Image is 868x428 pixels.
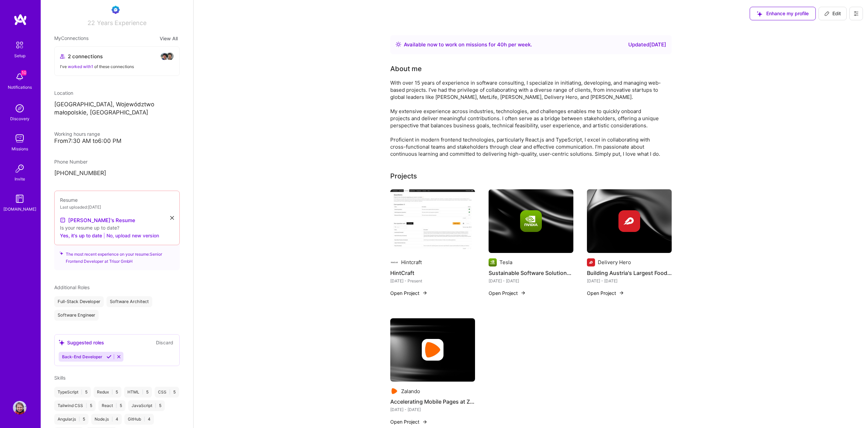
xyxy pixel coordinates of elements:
span: Skills [54,375,65,381]
div: Setup [14,52,25,59]
img: setup [13,38,27,52]
img: bell [13,70,26,84]
img: arrow-right [422,290,428,296]
h4: Accelerating Mobile Pages at Zalando SE [390,397,475,406]
img: arrow-right [520,290,526,296]
button: No, upload new version [106,231,159,239]
i: icon SuggestedTeams [59,340,64,345]
i: icon SuggestedTeams [757,11,762,17]
img: Company logo [489,258,497,266]
button: Open Project [489,290,526,297]
img: avatar [160,52,169,60]
img: cover [489,189,573,253]
img: Availability [396,42,401,47]
div: Tesla [499,259,512,266]
span: | [116,403,117,408]
i: Reject [116,354,121,359]
div: Notifications [8,84,32,91]
div: Redux 5 [94,387,121,398]
div: React 5 [98,400,125,411]
img: Company logo [422,339,443,361]
i: icon SuggestedTeams [60,251,63,255]
img: cover [587,189,672,253]
div: Full-Stack Developer [54,296,104,307]
img: Company logo [618,210,640,232]
div: From 7:30 AM to 6:00 PM [54,137,180,145]
span: Edit [824,10,841,17]
span: | [112,389,113,395]
img: User Avatar [13,401,26,414]
div: With over 15 years of experience in software consulting, I specialize in initiating, developing, ... [390,79,662,157]
button: Yes, it's up to date [60,231,102,239]
div: Suggested roles [59,339,104,346]
button: 2 connectionsavataravatarI've worked with1 of these connections [54,46,180,76]
button: Enhance my profile [750,7,816,20]
img: HintCraft [390,189,475,253]
span: | [79,416,80,422]
span: Additional Roles [54,284,90,290]
span: Back-End Developer [62,354,102,359]
img: cover [390,318,475,382]
img: arrow-right [422,419,428,425]
div: [DATE] - Present [390,277,475,284]
h4: Sustainable Software Solutions at Tesla [489,269,573,277]
div: Node.js 4 [91,414,122,425]
span: Years Experience [97,19,146,26]
div: Last uploaded: [DATE] [60,204,174,211]
div: Software Engineer [54,310,99,321]
div: [DATE] - [DATE] [489,277,573,284]
div: Software Architect [106,296,152,307]
span: | [155,403,156,408]
div: GitHub 4 [124,414,154,425]
p: [PHONE_NUMBER] [54,169,180,177]
div: Missions [12,145,28,152]
span: Resume [60,197,78,203]
div: Location [54,89,180,97]
img: Company logo [390,387,398,395]
img: discovery [13,102,26,115]
img: avatar [166,52,174,60]
img: arrow-right [619,290,624,296]
img: Company logo [587,258,595,266]
img: teamwork [13,132,26,145]
span: 10 [21,70,26,76]
div: TypeScript 5 [54,387,91,398]
p: [GEOGRAPHIC_DATA], Województwo małopolskie, [GEOGRAPHIC_DATA] [54,101,180,117]
img: Resume [60,217,65,223]
div: Updated [DATE] [628,41,666,49]
img: Evaluation Call Booked [112,6,120,14]
img: logo [14,14,27,26]
span: | [103,232,105,239]
div: Projects [390,171,417,181]
i: icon Close [170,216,174,220]
span: | [81,389,82,395]
span: My Connections [54,35,88,42]
a: [PERSON_NAME]'s Resume [60,216,135,224]
div: Available now to work on missions for h per week . [404,41,532,49]
button: Open Project [587,290,624,297]
div: I've of these connections [60,63,174,70]
div: [DATE] - [DATE] [587,277,672,284]
span: Working hours range [54,131,100,137]
img: Invite [13,162,26,175]
img: guide book [13,192,26,206]
span: | [144,416,145,422]
h4: HintCraft [390,269,475,277]
span: | [169,389,171,395]
span: 2 connections [68,53,103,60]
span: worked with 1 [68,64,93,69]
button: Discard [154,339,175,346]
div: Tailwind CSS 5 [54,400,96,411]
i: Accept [106,354,112,359]
div: Discovery [10,115,29,122]
div: [DATE] - [DATE] [390,406,475,413]
div: JavaScript 5 [128,400,165,411]
div: Invite [15,175,25,183]
h4: Building Austria's Largest Food Platform at Delivery Hero [587,269,672,277]
a: User Avatar [11,401,28,414]
div: Zalando [401,388,420,395]
span: 22 [87,19,95,26]
div: Delivery Hero [598,259,631,266]
span: 40 [497,41,504,48]
span: Enhance my profile [757,10,809,17]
